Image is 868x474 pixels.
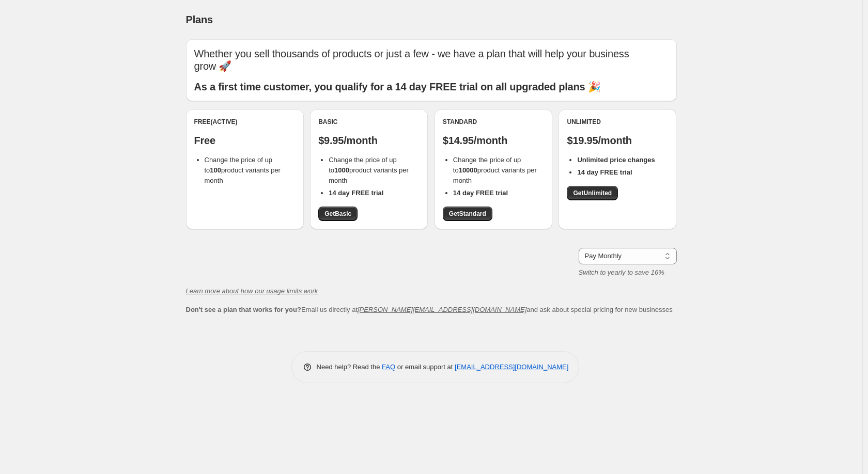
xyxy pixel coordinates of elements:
[382,363,395,371] a: FAQ
[453,156,537,184] span: Change the price of up to product variants per month
[318,118,420,126] div: Basic
[205,156,281,184] span: Change the price of up to product variants per month
[210,166,221,174] b: 100
[186,287,318,295] a: Learn more about how our usage limits work
[579,268,664,276] i: Switch to yearly to save 16%
[317,363,382,371] span: Need help? Read the
[577,156,655,164] b: Unlimited price changes
[194,118,296,126] div: Free (Active)
[318,207,358,221] a: GetBasic
[567,134,668,147] p: $19.95/month
[186,306,301,313] b: Don't see a plan that works for you?
[194,81,601,92] b: As a first time customer, you qualify for a 14 day FREE trial on all upgraded plans 🎉
[443,134,544,147] p: $14.95/month
[324,210,351,218] span: Get Basic
[329,156,409,184] span: Change the price of up to product variants per month
[318,134,420,147] p: $9.95/month
[449,210,486,218] span: Get Standard
[443,207,492,221] a: GetStandard
[567,118,668,126] div: Unlimited
[567,186,618,200] a: GetUnlimited
[453,189,508,197] b: 14 day FREE trial
[329,189,383,197] b: 14 day FREE trial
[194,134,296,147] p: Free
[459,166,477,174] b: 10000
[186,14,213,25] span: Plans
[334,166,349,174] b: 1000
[455,363,568,371] a: [EMAIL_ADDRESS][DOMAIN_NAME]
[395,363,455,371] span: or email support at
[443,118,544,126] div: Standard
[573,189,612,197] span: Get Unlimited
[186,306,673,313] span: Email us directly at and ask about special pricing for new businesses
[358,306,526,313] a: [PERSON_NAME][EMAIL_ADDRESS][DOMAIN_NAME]
[194,48,669,72] p: Whether you sell thousands of products or just a few - we have a plan that will help your busines...
[577,168,632,176] b: 14 day FREE trial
